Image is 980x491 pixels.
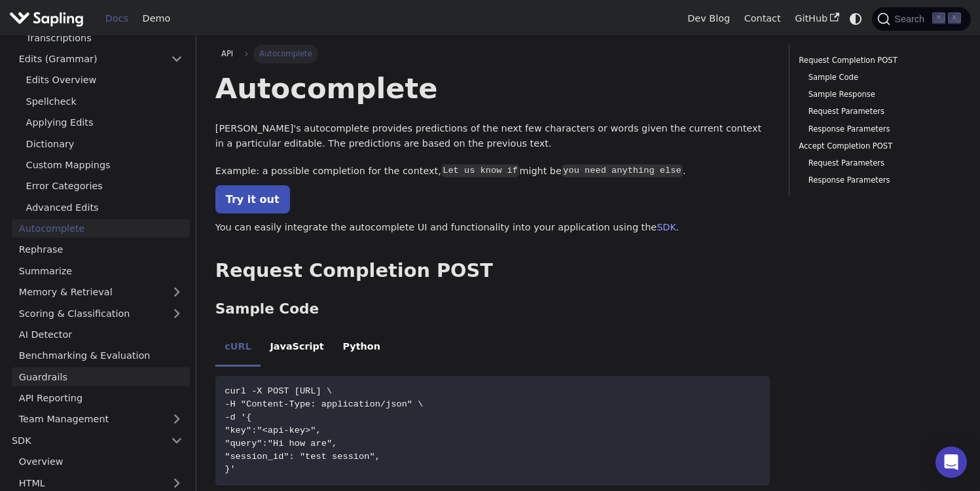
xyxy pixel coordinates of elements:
[19,134,190,153] a: Dictionary
[441,164,520,177] code: Let us know if
[12,283,190,302] a: Memory & Retrieval
[19,156,190,175] a: Custom Mappings
[808,157,952,170] a: Request Parameters
[12,219,190,238] a: Autocomplete
[12,367,190,386] a: Guardrails
[808,105,952,118] a: Request Parameters
[799,54,956,67] a: Request Completion POST
[12,410,190,429] a: Team Management
[215,45,770,63] nav: Breadcrumbs
[215,45,240,63] a: API
[12,304,190,323] a: Scoring & Classification
[562,164,683,177] code: you need anything else
[225,386,332,396] span: curl -X POST [URL] \
[12,261,190,280] a: Summarize
[333,330,390,367] li: Python
[225,426,321,435] span: "key":"<api-key>",
[215,71,770,106] h1: Autocomplete
[225,452,380,462] span: "session_id": "test session",
[253,45,318,63] span: Autocomplete
[19,92,190,111] a: Spellcheck
[12,325,190,344] a: AI Detector
[225,439,337,448] span: "query":"Hi how are",
[737,9,788,29] a: Contact
[808,71,952,84] a: Sample Code
[872,7,970,31] button: Search (Command+K)
[9,9,84,28] img: Sapling.ai
[935,446,967,478] div: Open Intercom Messenger
[98,9,136,29] a: Docs
[788,9,846,29] a: GitHub
[808,174,952,187] a: Response Parameters
[215,121,770,153] p: [PERSON_NAME]'s autocomplete provides predictions of the next few characters or words given the c...
[261,330,333,367] li: JavaScript
[215,330,261,367] li: cURL
[932,12,945,24] kbd: ⌘
[215,185,290,213] a: Try it out
[680,9,736,29] a: Dev Blog
[12,452,190,471] a: Overview
[215,300,770,318] h3: Sample Code
[799,140,956,153] a: Accept Completion POST
[19,198,190,217] a: Advanced Edits
[225,412,251,422] span: -d '{
[12,50,190,69] a: Edits (Grammar)
[215,259,770,283] h2: Request Completion POST
[948,12,961,24] kbd: K
[19,28,190,47] a: Transcriptions
[215,164,770,179] p: Example: a possible completion for the context, might be .
[19,71,190,90] a: Edits Overview
[808,88,952,101] a: Sample Response
[12,389,190,408] a: API Reporting
[890,14,932,24] span: Search
[12,240,190,259] a: Rephrase
[5,431,164,450] a: SDK
[12,346,190,365] a: Benchmarking & Evaluation
[808,123,952,136] a: Response Parameters
[19,113,190,132] a: Applying Edits
[657,222,676,232] a: SDK
[9,9,88,28] a: Sapling.ai
[164,431,190,450] button: Collapse sidebar category 'SDK'
[136,9,177,29] a: Demo
[221,49,233,58] span: API
[215,220,770,236] p: You can easily integrate the autocomplete UI and functionality into your application using the .
[225,399,423,409] span: -H "Content-Type: application/json" \
[19,177,190,196] a: Error Categories
[225,464,235,474] span: }'
[846,9,865,28] button: Switch between dark and light mode (currently system mode)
